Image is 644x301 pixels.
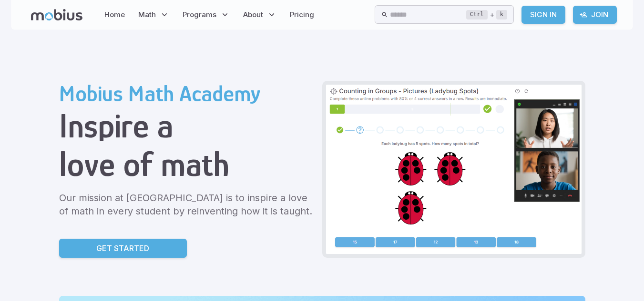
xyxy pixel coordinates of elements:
img: Grade 2 Class [326,85,582,254]
a: Get Started [59,239,187,258]
p: Get Started [96,243,149,254]
span: About [243,10,263,20]
h1: Inspire a [59,107,315,145]
kbd: k [496,10,507,19]
a: Pricing [287,4,317,26]
div: + [466,9,507,20]
h1: love of math [59,145,315,184]
a: Home [102,4,128,26]
a: Join [573,6,617,24]
p: Our mission at [GEOGRAPHIC_DATA] is to inspire a love of math in every student by reinventing how... [59,191,315,218]
a: Sign In [521,6,565,24]
span: Math [138,10,156,20]
h2: Mobius Math Academy [59,81,315,107]
span: Programs [183,10,216,20]
kbd: Ctrl [466,10,488,19]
